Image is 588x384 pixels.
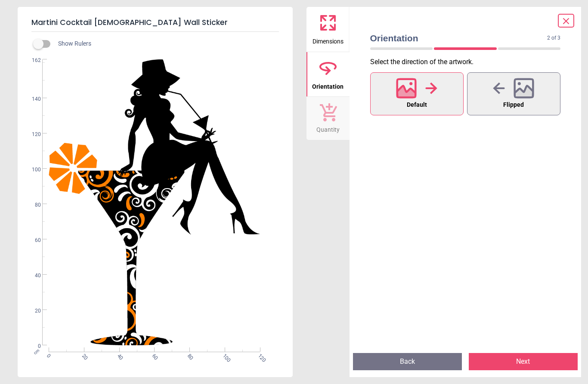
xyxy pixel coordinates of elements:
[306,52,350,97] button: Orientation
[25,57,41,64] span: 162
[25,166,41,173] span: 100
[186,353,192,358] span: 80
[151,353,156,358] span: 60
[80,353,86,358] span: 20
[25,131,41,138] span: 120
[316,121,340,134] span: Quantity
[38,39,293,49] div: Show Rulers
[306,97,350,140] button: Quantity
[407,99,427,111] span: Default
[32,347,40,355] span: cm
[25,272,41,279] span: 40
[370,57,568,67] p: Select the direction of the artwork .
[547,34,560,42] span: 2 of 3
[370,72,464,115] button: Default
[221,353,226,358] span: 100
[353,353,462,370] button: Back
[25,201,41,209] span: 80
[115,353,121,358] span: 40
[313,33,344,46] span: Dimensions
[25,343,41,350] span: 0
[25,307,41,315] span: 20
[256,353,262,358] span: 120
[370,32,548,44] span: Orientation
[312,78,344,91] span: Orientation
[31,14,279,32] h5: Martini Cocktail [DEMOGRAPHIC_DATA] Wall Sticker
[467,72,560,115] button: Flipped
[469,353,578,370] button: Next
[25,237,41,244] span: 60
[503,99,524,111] span: Flipped
[45,353,50,358] span: 0
[306,7,350,52] button: Dimensions
[25,96,41,103] span: 140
